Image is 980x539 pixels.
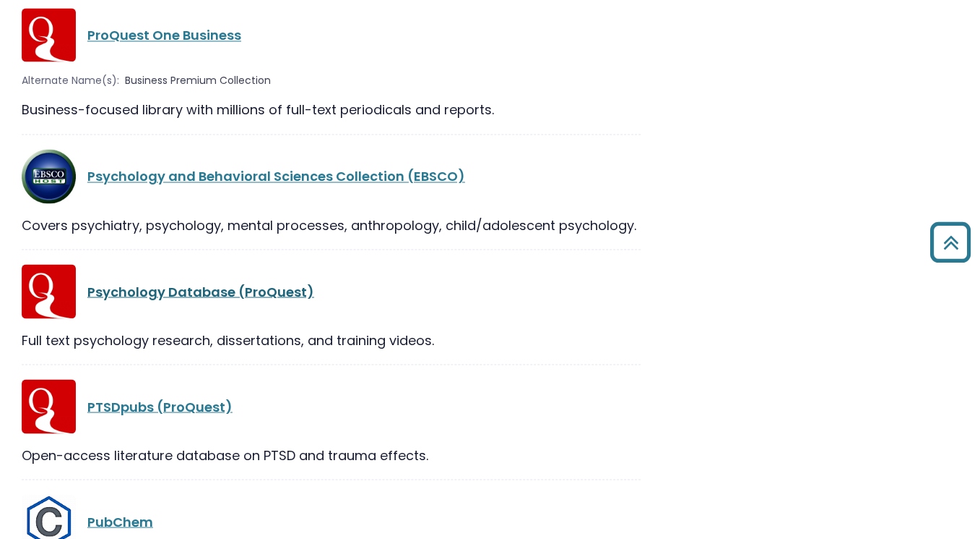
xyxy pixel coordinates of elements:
a: Psychology Database (ProQuest) [87,282,314,300]
a: PubChem [87,512,153,530]
div: Covers psychiatry, psychology, mental processes, anthropology, child/adolescent psychology. [22,215,641,234]
a: Psychology and Behavioral Sciences Collection (EBSCO) [87,167,465,185]
div: Business-focused library with millions of full-text periodicals and reports. [22,100,641,119]
div: Full text psychology research, dissertations, and training videos. [22,330,641,349]
span: Business Premium Collection [125,73,271,88]
a: PTSDpubs (ProQuest) [87,397,233,415]
a: Back to Top [924,229,976,255]
span: Alternate Name(s): [22,73,119,88]
div: Open-access literature database on PTSD and trauma effects. [22,445,641,464]
a: ProQuest One Business [87,26,241,44]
